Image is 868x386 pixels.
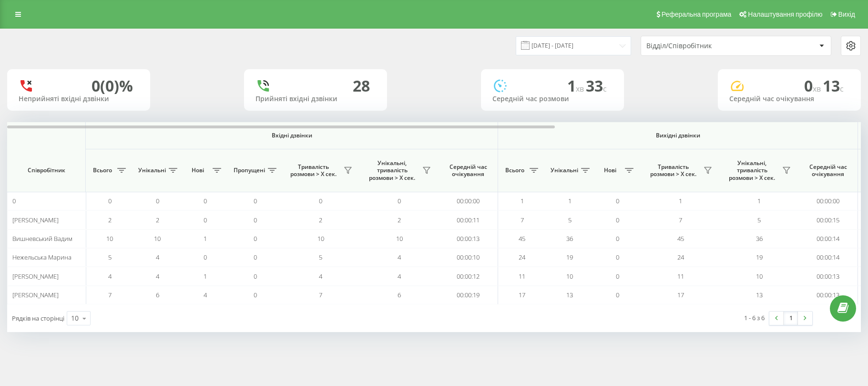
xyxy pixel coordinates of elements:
span: 0 [254,216,257,224]
span: 0 [108,197,112,205]
span: Унікальні, тривалість розмови > Х сек. [725,159,779,182]
span: 0 [616,253,619,261]
span: 0 [398,197,401,205]
div: 10 [71,313,79,323]
span: 17 [519,291,525,299]
span: 1 [679,197,682,205]
a: 1 [784,312,798,325]
td: 00:00:11 [439,210,498,229]
div: 0 (0)% [92,77,133,95]
span: 0 [254,234,257,243]
span: Всього [91,167,114,174]
span: 33 [586,75,607,96]
span: 6 [398,291,401,299]
span: 0 [156,197,159,205]
td: 00:00:14 [798,248,858,267]
span: 0 [254,272,257,281]
span: 7 [108,291,112,299]
span: 13 [823,75,844,96]
span: 5 [757,216,761,224]
span: Нежельська Марина [12,253,71,261]
span: 0 [616,272,619,281]
span: 10 [566,272,573,281]
span: 0 [616,234,619,243]
span: 7 [679,216,682,224]
span: 7 [521,216,524,224]
span: 36 [566,234,573,243]
span: 0 [319,197,322,205]
span: 17 [677,291,684,299]
span: 5 [319,253,322,261]
span: Середній час очікування [446,163,490,178]
span: 19 [756,253,763,261]
span: 0 [254,197,257,205]
span: 6 [156,291,159,299]
span: Унікальні [138,167,166,174]
span: 1 [757,197,761,205]
span: [PERSON_NAME] [12,272,59,281]
span: Налаштування профілю [748,10,822,18]
span: 0 [12,197,16,205]
span: 10 [154,234,161,243]
td: 00:00:00 [439,192,498,210]
span: Унікальні, тривалість розмови > Х сек. [365,159,419,182]
span: 4 [204,291,207,299]
span: Тривалість розмови > Х сек. [286,163,341,178]
span: 2 [319,216,322,224]
span: [PERSON_NAME] [12,216,59,224]
span: 10 [106,234,113,243]
span: 4 [108,272,112,281]
div: Середній час очікування [729,95,849,103]
span: Середній час очікування [806,163,850,178]
span: Реферальна програма [662,10,732,18]
span: 1 [204,234,207,243]
span: Вихід [838,10,855,18]
span: Вихідні дзвінки [521,132,836,139]
span: Співробітник [15,167,77,174]
span: 1 [568,197,572,205]
td: 00:00:12 [439,267,498,285]
td: 00:00:19 [439,286,498,304]
span: 0 [804,75,823,96]
span: 2 [108,216,112,224]
td: 00:00:14 [798,230,858,248]
span: Нові [598,167,622,174]
span: 10 [317,234,324,243]
span: 5 [568,216,572,224]
span: хв [813,83,823,94]
span: 0 [254,253,257,261]
span: 45 [519,234,525,243]
span: Всього [503,167,527,174]
span: 10 [756,272,763,281]
span: 0 [254,291,257,299]
span: 7 [319,291,322,299]
span: [PERSON_NAME] [12,291,59,299]
span: 0 [204,253,207,261]
div: 28 [353,77,370,95]
span: 2 [398,216,401,224]
span: Пропущені [234,167,265,174]
span: 10 [396,234,403,243]
span: 19 [566,253,573,261]
span: 0 [616,291,619,299]
span: 0 [204,216,207,224]
span: 11 [677,272,684,281]
span: хв [576,83,586,94]
div: 1 - 6 з 6 [744,313,765,323]
span: 13 [756,291,763,299]
div: Прийняті вхідні дзвінки [255,95,376,103]
span: 13 [566,291,573,299]
span: 4 [156,253,159,261]
span: 45 [677,234,684,243]
span: 24 [519,253,525,261]
span: Нові [186,167,210,174]
span: Унікальні [551,167,578,174]
span: Тривалість розмови > Х сек. [646,163,701,178]
td: 00:00:13 [798,286,858,304]
td: 00:00:15 [798,210,858,229]
div: Середній час розмови [492,95,613,103]
span: Вишневський Вадим [12,234,72,243]
span: 2 [156,216,159,224]
span: 1 [567,75,586,96]
span: 1 [521,197,524,205]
